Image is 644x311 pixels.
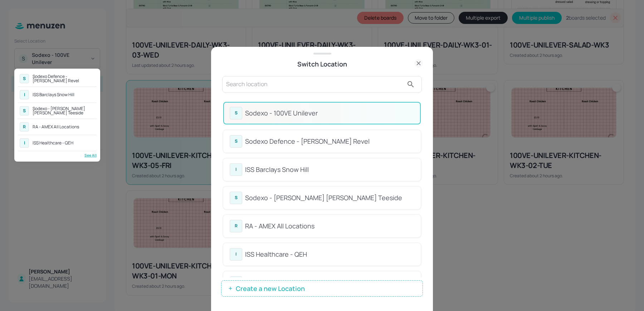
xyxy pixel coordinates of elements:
[33,74,95,83] div: Sodexo Defence - [PERSON_NAME] Revel
[33,141,73,145] div: ISS Healthcare - QEH
[20,106,29,115] div: S
[20,74,29,83] div: S
[33,93,74,97] div: ISS Barclays Snow Hill
[18,153,97,158] div: See All
[33,125,79,129] div: RA - AMEX All Locations
[20,90,29,99] div: I
[20,138,29,148] div: I
[33,107,95,115] div: Sodexo - [PERSON_NAME] [PERSON_NAME] Teeside
[20,122,29,132] div: R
